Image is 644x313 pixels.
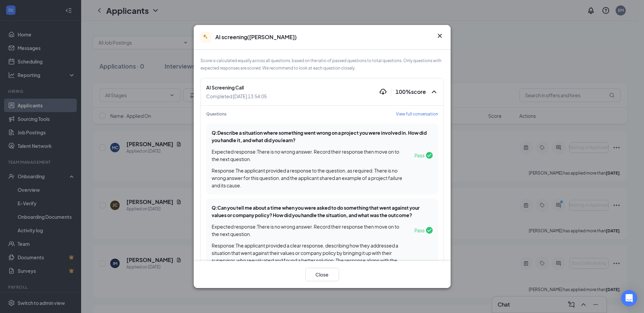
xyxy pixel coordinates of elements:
svg: Checkmark [426,152,433,159]
button: Close [305,268,339,281]
span: Questions [206,111,226,117]
span: AI Screening Call [206,84,267,91]
span: Q: Describe a situation where something went wrong on a project you were involved in. How did you... [212,130,427,143]
div: Open Intercom Messenger [621,290,637,306]
span: AI screening ( [PERSON_NAME] ) [215,33,297,41]
span: 100 % score [396,88,426,95]
span: Completed [DATE] 13:54:05 [206,93,267,100]
span: Score is calculated equally across all questions, based on the ratio of passed questions to total... [200,58,442,71]
span: Q: Can you tell me about a time when you were asked to do something that went against your values... [212,205,420,218]
span: View full conversation [396,111,438,117]
svg: AiStar [202,34,209,41]
span: Pass [414,227,425,234]
span: Expected response : There is no wrong answer. Record their response then move on to the next ques... [212,148,406,163]
span: Response : The applicant provided a response to the question, as required. There is no wrong answ... [212,167,402,188]
button: Close [436,32,444,40]
svg: Cross [436,32,444,40]
svg: Checkmark [426,227,433,234]
span: Expected response : There is no wrong answer. Record their response then move on to the next ques... [212,223,406,238]
span: Pass [414,152,425,159]
svg: ChevronUp [430,88,438,96]
span: Response : The applicant provided a clear response, describing how they addressed a situation tha... [212,242,398,271]
svg: Download [379,88,387,96]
